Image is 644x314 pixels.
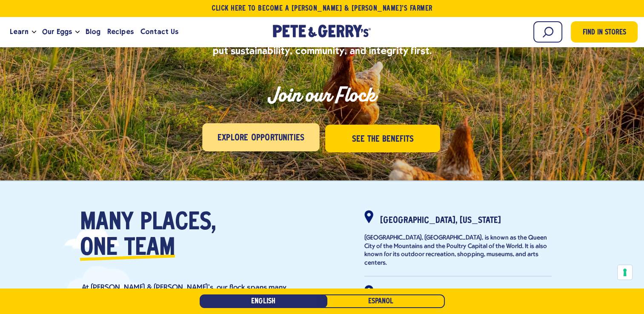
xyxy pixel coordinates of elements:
span: places, [140,210,216,236]
span: Our Eggs [42,26,72,37]
h2: Join our Flock [152,82,492,108]
a: Español [317,294,445,308]
a: Explore Opportunities [203,123,320,151]
a: English [200,294,327,308]
span: Explore Opportunities [218,131,304,145]
a: Find in Stores [571,21,638,43]
span: See the Benefits [352,133,414,146]
button: Open the dropdown menu for Learn [32,31,36,34]
span: Learn [10,26,29,37]
button: Your consent preferences for tracking technologies [618,265,632,280]
a: Our Eggs [39,20,75,43]
span: Contact Us [140,26,178,37]
a: See the Benefits [325,125,440,152]
a: Contact Us [137,20,182,43]
span: Blog [86,26,100,37]
p: [GEOGRAPHIC_DATA], [GEOGRAPHIC_DATA], is known as the Queen City of the Mountains and the Poultry... [364,234,552,267]
a: Recipes [104,20,137,43]
span: Find in Stores [583,27,626,39]
span: Many [80,210,134,236]
a: Blog [82,20,104,43]
input: Search [533,21,562,43]
span: team [124,236,175,261]
strong: [GEOGRAPHIC_DATA], [US_STATE] [380,217,501,225]
span: Recipes [107,26,133,37]
a: Learn [6,20,32,43]
button: Open the dropdown menu for Our Eggs [75,31,80,34]
span: one [80,236,117,261]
